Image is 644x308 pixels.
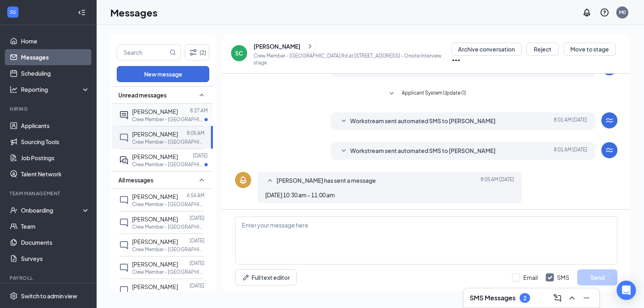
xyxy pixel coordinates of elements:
div: Open Intercom Messenger [617,281,636,300]
svg: WorkstreamLogo [9,8,17,16]
svg: WorkstreamLogo [605,116,614,125]
button: Full text editorPen [235,269,297,285]
span: All messages [118,176,153,184]
svg: SmallChevronDown [339,146,349,156]
svg: SmallChevronUp [265,176,275,186]
div: Switch to admin view [21,292,77,300]
button: Archive conversation [451,43,522,56]
svg: ChatInactive [119,263,129,273]
svg: SmallChevronDown [387,89,396,99]
a: Sourcing Tools [21,134,90,150]
div: Reporting [21,85,90,93]
button: ComposeMessage [551,291,564,304]
svg: ChevronRight [306,41,314,51]
div: SC [235,49,243,57]
a: Home [21,33,90,49]
svg: ChatInactive [119,285,129,295]
span: [DATE] 8:01 AM [554,116,587,126]
svg: ComposeMessage [553,293,562,303]
p: [DATE] [190,215,204,221]
div: M0 [619,9,626,16]
p: [DATE] [190,260,204,267]
a: Scheduling [21,65,90,81]
div: 2 [523,295,526,302]
span: [DATE] 8:05 AM [481,176,514,186]
p: Crew Member - [GEOGRAPHIC_DATA] Rd at [STREET_ADDRESS] [132,201,204,208]
span: [PERSON_NAME] [132,153,178,160]
p: 8:27 AM [190,107,208,114]
p: Crew Member - [GEOGRAPHIC_DATA] Rd at [STREET_ADDRESS] [132,223,204,230]
svg: Analysis [10,85,18,93]
svg: ChatInactive [119,133,129,143]
p: [DATE] [190,282,204,289]
div: Onboarding [21,206,83,214]
svg: ChatInactive [119,218,129,227]
a: Team [21,218,90,234]
svg: Pen [242,273,250,281]
span: [PERSON_NAME] [132,283,178,290]
button: ChevronUp [566,291,578,304]
button: Reject [526,43,559,56]
span: Workstream sent automated SMS to [PERSON_NAME] [350,146,495,156]
div: [PERSON_NAME] [254,42,300,50]
p: Crew Member - [GEOGRAPHIC_DATA] Rd at [STREET_ADDRESS] [132,138,204,145]
svg: QuestionInfo [600,8,609,17]
svg: SmallChevronDown [339,116,349,126]
button: ChevronRight [304,40,316,52]
div: Hiring [10,105,88,112]
svg: ActiveDoubleChat [119,155,129,165]
span: Applicant System Update (1) [402,89,466,99]
h1: Messages [110,6,157,19]
p: Crew Member - [GEOGRAPHIC_DATA] Rd at [STREET_ADDRESS] [132,269,204,275]
span: Unread messages [118,91,167,99]
svg: UserCheck [10,206,18,214]
p: Crew Member - [GEOGRAPHIC_DATA] Rd at [STREET_ADDRESS] [132,246,204,253]
a: Documents [21,234,90,250]
button: Filter (2) [185,44,209,60]
svg: Bell [238,175,248,185]
button: Send [577,269,617,285]
input: Search [117,45,168,60]
p: Crew Member - [GEOGRAPHIC_DATA] Rd at [STREET_ADDRESS] [132,116,204,123]
h3: SMS Messages [470,294,516,302]
button: SmallChevronDownApplicant System Update (1) [387,89,466,99]
p: Crew Member - [GEOGRAPHIC_DATA] Rd at [STREET_ADDRESS] - Onsite Interview stage [254,52,451,66]
a: Job Postings [21,150,90,166]
svg: SmallChevronUp [197,90,206,100]
a: Surveys [21,250,90,267]
svg: Collapse [78,8,86,17]
p: Crew Member - [GEOGRAPHIC_DATA] Rd at [STREET_ADDRESS] [132,291,204,298]
p: [DATE] [190,237,204,244]
svg: Notifications [582,8,592,17]
div: Team Management [10,190,88,197]
span: [PERSON_NAME] [132,130,178,138]
button: Move to stage [563,43,616,56]
p: [DATE] [193,152,208,159]
button: Minimize [580,291,593,304]
span: [PERSON_NAME] [132,238,178,245]
span: [PERSON_NAME] [132,193,178,200]
a: Messages [21,49,90,65]
span: [PERSON_NAME] [132,215,178,223]
svg: ChevronUp [567,293,577,303]
div: Payroll [10,275,88,281]
span: [PERSON_NAME] [132,108,178,115]
span: [DATE] 8:01 AM [554,146,587,156]
button: New message [117,66,209,82]
svg: ChatInactive [119,240,129,250]
span: Workstream sent automated SMS to [PERSON_NAME] [350,116,495,126]
span: [PERSON_NAME] has sent a message [277,176,376,186]
svg: ActiveChat [119,110,129,120]
svg: Filter [188,48,198,57]
p: Crew Member - [GEOGRAPHIC_DATA] Rd at [STREET_ADDRESS] [132,161,204,168]
span: [DATE] 10:30 am - 11:00 am [265,191,335,198]
svg: ChatInactive [119,195,129,205]
svg: WorkstreamLogo [605,145,614,155]
svg: Settings [10,292,18,300]
span: [PERSON_NAME] [132,260,178,268]
a: Applicants [21,118,90,134]
p: 6:56 AM [187,192,204,199]
a: Talent Network [21,166,90,182]
p: 8:05 AM [187,130,204,136]
svg: Ellipses [451,56,461,65]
